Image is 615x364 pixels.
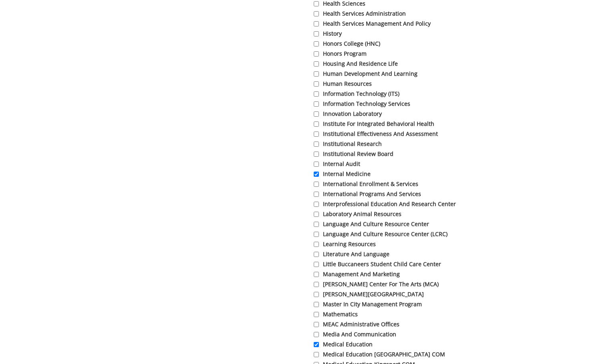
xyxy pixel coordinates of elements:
label: Health Services Management and Policy [314,20,536,28]
label: Institutional Effectiveness and Assessment [314,130,536,138]
label: Medical Education [314,340,536,348]
label: Literature and Language [314,250,536,258]
label: Master in City Management Program [314,300,536,308]
label: Interprofessional Education and Research Center [314,200,536,208]
label: Medical Education [GEOGRAPHIC_DATA] COM [314,350,536,358]
label: Internal Medicine [314,170,536,178]
label: Internal Audit [314,160,536,168]
label: [PERSON_NAME] Center for the Arts (MCA) [314,280,536,288]
label: International Enrollment & Services [314,180,536,188]
label: Housing and Residence Life [314,60,536,68]
label: Institutional Review Board [314,150,536,158]
label: Information Technology Services [314,100,536,108]
label: Health Services Administration [314,10,536,18]
label: Information Technology (ITS) [314,90,536,98]
label: Institute for Integrated Behavioral Health [314,120,536,128]
label: Mathematics [314,310,536,318]
label: International Programs and Services [314,190,536,198]
label: Language and Culture Resource Center [314,220,536,228]
label: Innovation Laboratory [314,110,536,118]
label: Honors Program [314,50,536,58]
label: History [314,30,536,38]
label: Learning Resources [314,240,536,248]
label: Honors College (HNC) [314,40,536,48]
label: [PERSON_NAME][GEOGRAPHIC_DATA] [314,290,536,298]
label: Laboratory Animal Resources [314,210,536,218]
label: Institutional Research [314,140,536,148]
label: Media and Communication [314,330,536,338]
label: Management and Marketing [314,270,536,278]
label: Human Development and Learning [314,70,536,78]
label: MEAC Administrative Offices [314,320,536,328]
label: Little Buccaneers Student Child Care Center [314,260,536,268]
label: Language and Culture Resource Center (LCRC) [314,230,536,238]
label: Human Resources [314,80,536,88]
